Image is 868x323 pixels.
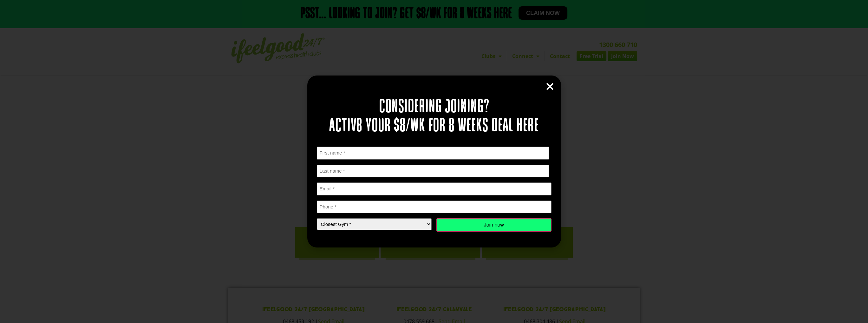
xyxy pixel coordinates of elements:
[317,165,549,178] input: Last name *
[436,218,551,232] input: Join now
[317,98,551,136] h2: Considering joining? Activ8 your $8/wk for 8 weeks deal here
[545,82,555,91] a: Close
[317,201,551,214] input: Phone *
[317,182,551,195] input: Email *
[317,147,549,160] input: First name *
